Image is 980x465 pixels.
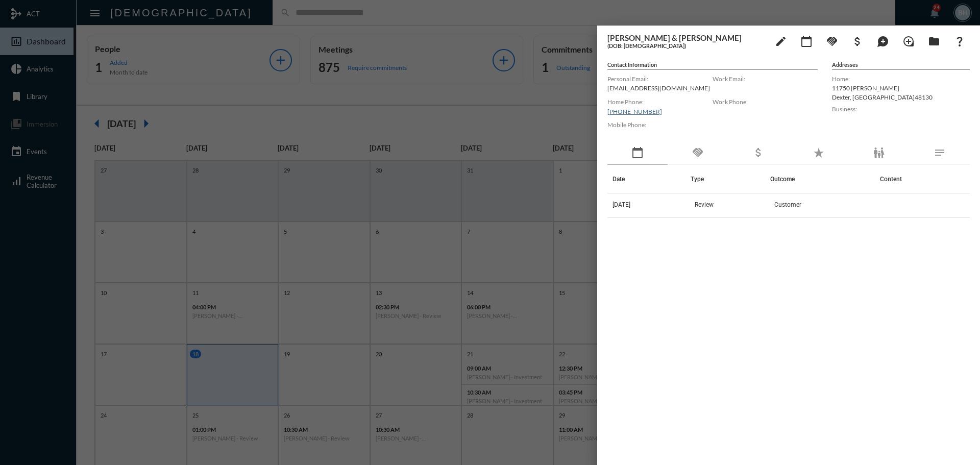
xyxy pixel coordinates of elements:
th: Outcome [770,165,874,193]
mat-icon: calendar_today [800,35,813,47]
mat-icon: attach_money [851,35,864,47]
a: [PHONE_NUMBER] [607,108,662,115]
label: Business: [832,105,970,113]
mat-icon: calendar_today [631,146,644,159]
label: Work Email: [713,75,818,83]
label: Home Phone: [607,98,713,106]
th: Content [875,165,970,193]
mat-icon: star_rate [813,146,825,159]
mat-icon: handshake [692,146,704,159]
button: What If? [949,31,970,51]
h5: Addresses [832,61,970,70]
button: Add Business [847,31,868,51]
label: Home: [832,75,970,83]
th: Date [607,165,691,193]
mat-icon: question_mark [953,35,966,47]
h5: Contact Information [607,61,818,70]
h3: [PERSON_NAME] & [PERSON_NAME] [607,33,766,42]
button: Archives [924,31,944,51]
h5: (DOB: [DEMOGRAPHIC_DATA]) [607,42,766,49]
p: 11750 [PERSON_NAME] [832,84,970,92]
label: Mobile Phone: [607,121,713,129]
mat-icon: notes [934,146,946,159]
button: Add Mention [873,31,893,51]
button: Add meeting [796,31,817,51]
label: Personal Email: [607,75,713,83]
span: Customer [774,201,801,208]
mat-icon: folder [928,35,940,47]
p: [EMAIL_ADDRESS][DOMAIN_NAME] [607,84,713,92]
th: Type [691,165,771,193]
span: [DATE] [612,201,630,208]
mat-icon: loupe [902,35,915,47]
button: edit person [771,31,791,51]
mat-icon: handshake [826,35,838,47]
span: Review [695,201,714,208]
button: Add Commitment [822,31,842,51]
mat-icon: family_restroom [873,146,885,159]
p: Dexter , [GEOGRAPHIC_DATA] 48130 [832,93,970,101]
mat-icon: maps_ugc [877,35,889,47]
button: Add Introduction [898,31,919,51]
label: Work Phone: [713,98,818,106]
mat-icon: attach_money [752,146,765,159]
mat-icon: edit [775,35,787,47]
